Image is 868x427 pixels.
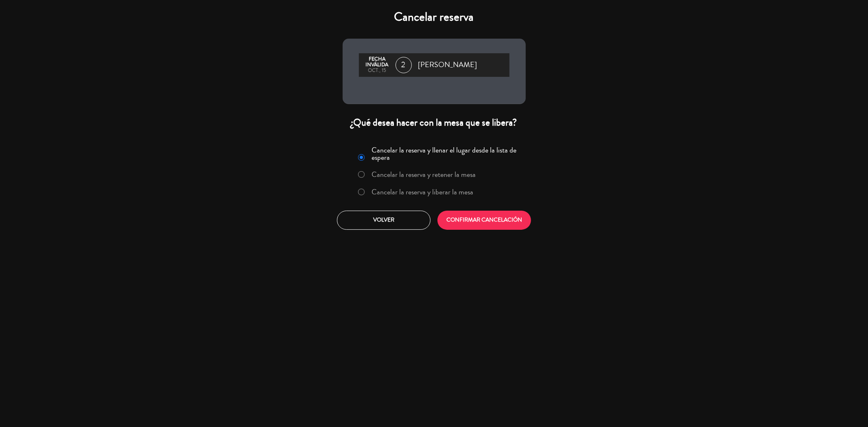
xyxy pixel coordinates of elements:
div: ¿Qué desea hacer con la mesa que se libera? [343,116,526,129]
div: oct., 15 [363,68,391,74]
h4: Cancelar reserva [343,10,526,24]
span: 2 [396,57,412,73]
button: CONFIRMAR CANCELACIÓN [437,211,531,230]
label: Cancelar la reserva y retener la mesa [372,171,476,178]
button: Volver [337,211,431,230]
label: Cancelar la reserva y liberar la mesa [372,188,473,196]
label: Cancelar la reserva y llenar el lugar desde la lista de espera [372,146,520,161]
span: [PERSON_NAME] [418,59,477,71]
div: Fecha inválida [363,57,391,68]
